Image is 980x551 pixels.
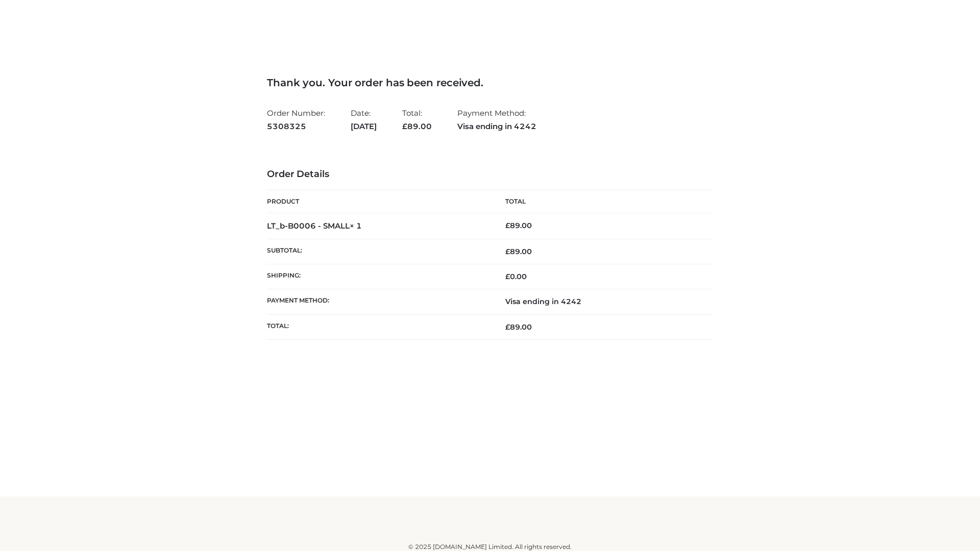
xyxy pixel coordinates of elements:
span: 89.00 [505,322,532,332]
span: £ [505,272,510,281]
span: £ [505,247,510,256]
span: 89.00 [402,121,432,131]
span: 89.00 [505,247,532,256]
th: Total [490,190,713,213]
th: Shipping: [267,264,490,289]
strong: 5308325 [267,120,325,133]
bdi: 89.00 [505,221,532,230]
strong: Visa ending in 4242 [457,120,536,133]
bdi: 0.00 [505,272,527,281]
th: Total: [267,314,490,339]
li: Payment Method: [457,104,536,135]
h3: Order Details [267,169,713,180]
td: Visa ending in 4242 [490,289,713,314]
span: £ [402,121,407,131]
th: Subtotal: [267,239,490,264]
li: Order Number: [267,104,325,135]
li: Date: [351,104,377,135]
strong: [DATE] [351,120,377,133]
span: £ [505,221,510,230]
h3: Thank you. Your order has been received. [267,77,713,89]
strong: LT_b-B0006 - SMALL [267,221,362,231]
th: Product [267,190,490,213]
span: £ [505,322,510,332]
th: Payment method: [267,289,490,314]
strong: × 1 [350,221,362,231]
li: Total: [402,104,432,135]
